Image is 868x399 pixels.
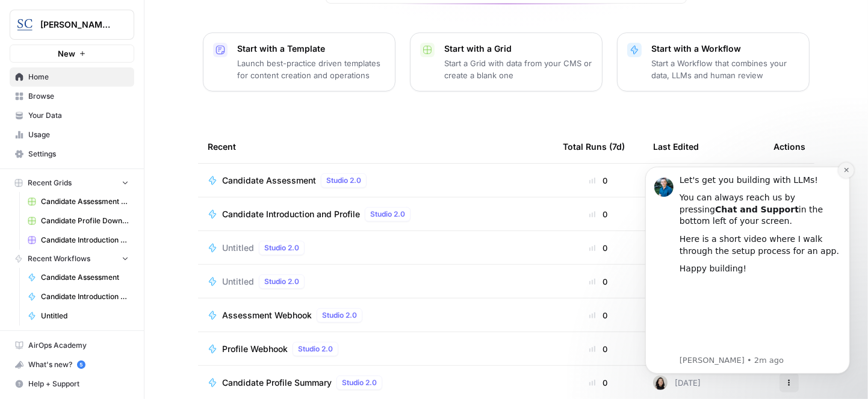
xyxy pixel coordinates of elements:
iframe: Intercom notifications message [627,149,868,393]
p: Message from Alex, sent 2m ago [52,206,214,217]
span: Untitled [41,311,129,321]
a: Profile WebhookStudio 2.0 [208,342,544,356]
p: Start with a Workflow [651,43,799,55]
div: 0 [563,175,634,187]
text: 5 [79,362,82,368]
span: Usage [28,129,129,140]
div: Recent [208,130,544,163]
span: Candidate Profile Download Sheet [41,215,129,226]
a: Candidate AssessmentStudio 2.0 [208,173,544,188]
button: What's new? 5 [10,355,134,374]
span: Candidate Assessment [222,175,316,187]
div: 0 [563,208,634,220]
p: Start a Grid with data from your CMS or create a blank one [444,57,592,81]
button: Help + Support [10,374,134,394]
span: Your Data [28,110,129,121]
span: Studio 2.0 [264,276,299,287]
a: UntitledStudio 2.0 [208,241,544,255]
div: What's new? [10,356,134,374]
span: Candidate Assessment Download Sheet [41,196,129,207]
button: Workspace: Stanton Chase Nashville [10,10,134,40]
span: New [58,48,75,60]
span: Studio 2.0 [326,175,361,186]
button: Recent Workflows [10,250,134,268]
span: Recent Grids [28,178,72,188]
a: UntitledStudio 2.0 [208,274,544,289]
div: 0 [563,276,634,288]
a: Usage [10,125,134,144]
div: 0 [563,377,634,389]
a: Candidate Profile SummaryStudio 2.0 [208,376,544,390]
span: AirOps Academy [28,340,129,351]
button: Dismiss notification [211,14,227,29]
span: Untitled [222,276,254,288]
button: Start with a GridStart a Grid with data from your CMS or create a blank one [410,32,603,91]
span: Studio 2.0 [298,344,333,354]
span: Profile Webhook [222,343,288,355]
a: Settings [10,144,134,164]
div: 0 [563,343,634,355]
span: Recent Workflows [28,253,90,264]
a: Untitled [22,306,134,326]
span: Browse [28,91,129,102]
span: Candidate Introduction and Profile [222,208,360,220]
button: Start with a TemplateLaunch best-practice driven templates for content creation and operations [203,32,395,91]
a: Assessment WebhookStudio 2.0 [208,308,544,323]
button: Start with a WorkflowStart a Workflow that combines your data, LLMs and human review [617,32,810,91]
a: Candidate Assessment [22,268,134,287]
p: Launch best-practice driven templates for content creation and operations [237,57,385,81]
span: Candidate Profile Summary [222,377,332,389]
button: Recent Grids [10,174,134,192]
iframe: youtube [52,132,214,205]
a: Candidate Introduction and Profile [22,287,134,306]
a: 5 [77,360,85,369]
img: Stanton Chase Nashville Logo [14,14,36,36]
span: Assessment Webhook [222,309,312,321]
div: 0 [563,242,634,254]
span: Studio 2.0 [264,243,299,253]
div: Last Edited [653,130,699,163]
span: Help + Support [28,379,129,389]
div: 0 [563,309,634,321]
a: Browse [10,87,134,106]
a: Home [10,67,134,87]
span: Candidate Assessment [41,272,129,283]
div: Actions [773,130,805,163]
span: Candidate Introduction Download Sheet [41,235,129,246]
span: Studio 2.0 [322,310,357,321]
span: Settings [28,149,129,159]
span: Studio 2.0 [370,209,405,220]
a: Candidate Profile Download Sheet [22,211,134,230]
a: Your Data [10,106,134,125]
span: Studio 2.0 [342,377,377,388]
span: Untitled [222,242,254,254]
p: Start with a Grid [444,43,592,55]
a: Candidate Assessment Download Sheet [22,192,134,211]
div: Total Runs (7d) [563,130,625,163]
span: Home [28,72,129,82]
p: Start a Workflow that combines your data, LLMs and human review [651,57,799,81]
span: [PERSON_NAME] [GEOGRAPHIC_DATA] [40,19,113,31]
a: Candidate Introduction Download Sheet [22,230,134,250]
p: Start with a Template [237,43,385,55]
a: Candidate Introduction and ProfileStudio 2.0 [208,207,544,221]
button: New [10,45,134,63]
span: Candidate Introduction and Profile [41,291,129,302]
a: AirOps Academy [10,336,134,355]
